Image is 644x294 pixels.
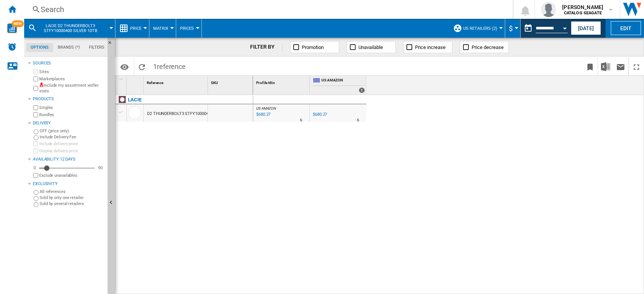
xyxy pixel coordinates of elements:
input: Bundles [33,112,38,117]
div: Delivery [33,120,105,126]
label: Sold by several retailers [40,201,105,207]
button: Unavailable [347,41,396,53]
label: Marketplaces [39,76,105,82]
button: [DATE] [571,21,601,35]
div: Delivery Time : 6 days [300,116,302,124]
span: Reference [147,81,163,85]
label: Singles [39,105,105,110]
md-slider: Availability [39,164,95,172]
div: FILTER BY [250,43,282,51]
span: Matrix [153,26,168,31]
label: OFF (price only) [40,128,105,134]
button: Bookmark this report [583,58,598,75]
span: Price increase [415,44,446,50]
input: Singles [33,105,38,110]
label: Include Delivery Fee [40,134,105,140]
md-menu: Currency [505,19,521,38]
button: Price [130,19,145,38]
div: 1 offers sold by US AMAZON [359,87,365,93]
div: This report is based on a date in the past. [521,19,569,38]
div: $680.27 [312,111,327,118]
div: LACIE D2 THUNDERBOLT3 STFY10000400 SILVER 10TB [28,19,111,38]
span: 1 [149,58,189,73]
input: Display delivery price [33,173,38,178]
div: Sort None [209,76,253,87]
button: Open calendar [558,20,572,34]
input: Include Delivery Fee [34,135,38,140]
img: profile.jpg [541,2,556,17]
div: Delivery Time : 6 days [357,116,359,124]
input: All references [34,190,38,195]
div: US AMAZON 1 offers sold by US AMAZON [311,76,366,95]
div: Products [33,96,105,102]
button: Price decrease [460,41,509,53]
button: $ [509,19,516,38]
span: Price [130,26,141,31]
input: Display delivery price [33,149,38,153]
md-tab-item: Options [26,43,53,52]
span: Promotion [302,44,324,50]
label: Sold by only one retailer [40,195,105,201]
input: Include delivery price [33,141,38,146]
label: Bundles [39,112,105,118]
span: reference [157,63,186,70]
span: SKU [211,81,218,85]
span: [PERSON_NAME] [562,3,603,11]
md-tab-item: Brands (*) [53,43,85,52]
button: Promotion [290,41,339,53]
div: 0 [32,165,38,171]
img: mysite-not-bg-18x18.png [39,83,44,87]
button: md-calendar [521,21,536,36]
input: Include my assortment within stats [33,84,38,93]
button: Hide [108,38,117,51]
span: Profile Min [256,81,275,85]
label: Exclude unavailables [39,173,105,178]
div: Sort None [128,76,143,87]
span: US AMAZON [256,106,276,110]
button: US retailers (2) [463,19,501,38]
span: Prices [180,26,194,31]
div: Price [119,19,145,38]
button: Send this report by email [613,58,628,75]
div: US retailers (2) [453,19,501,38]
label: All references [40,189,105,194]
input: Sold by several retailers [34,202,38,207]
button: Edit [611,21,641,35]
span: $ [509,24,513,32]
div: Sort None [145,76,207,87]
button: Prices [180,19,198,38]
img: alerts-logo.svg [8,42,17,51]
button: Reload [134,58,149,75]
div: Profile Min Sort None [255,76,309,87]
div: Sort None [255,76,309,87]
div: $680.27 [313,112,327,117]
span: Unavailable [358,44,383,50]
div: D2 THUNDERBOLT3 STFY10000400 SILVER 10TB [147,105,238,122]
div: SKU Sort None [209,76,253,87]
button: Download in Excel [598,58,613,75]
div: Reference Sort None [145,76,207,87]
span: US retailers (2) [463,26,497,31]
label: Include delivery price [39,141,105,147]
div: Availability 12 Days [33,156,105,162]
label: Sites [39,69,105,75]
input: OFF (price only) [34,129,38,134]
b: CATALOG SEAGATE [564,11,602,15]
div: Sources [33,60,105,66]
img: excel-24x24.png [601,62,610,71]
div: Exclusivity [33,181,105,187]
button: Matrix [153,19,172,38]
span: US AMAZON [321,78,365,84]
span: LACIE D2 THUNDERBOLT3 STFY10000400 SILVER 10TB [40,23,101,33]
label: Include my assortment within stats [39,83,105,94]
span: NEW [12,20,24,27]
button: LACIE D2 THUNDERBOLT3 STFY10000400 SILVER 10TB [40,19,108,38]
div: Search [41,4,493,15]
button: Price increase [403,41,452,53]
div: Last updated : Friday, 26 September 2025 08:00 [255,111,271,118]
input: Sites [33,69,38,74]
